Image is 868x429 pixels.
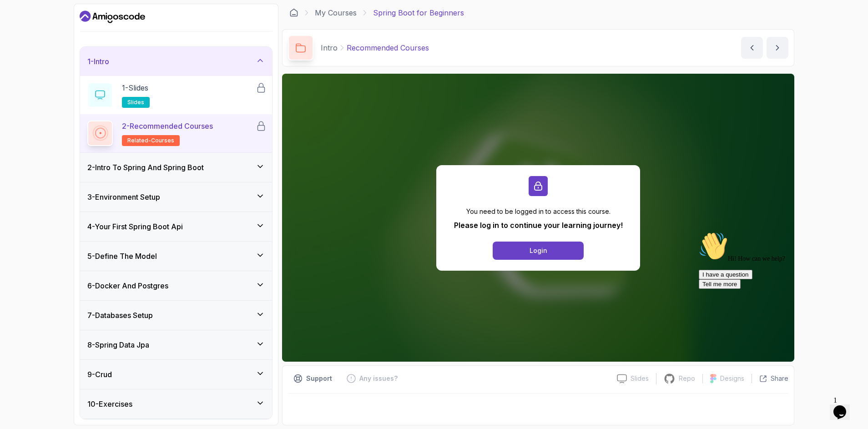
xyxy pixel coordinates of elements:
[321,42,338,53] p: Intro
[87,56,109,67] h3: 1 - Intro
[87,280,168,291] h3: 6 - Docker And Postgres
[87,221,183,232] h3: 4 - Your First Spring Boot Api
[80,47,272,76] button: 1-Intro
[454,207,623,216] p: You need to be logged in to access this course.
[679,374,695,383] p: Repo
[493,242,584,260] button: Login
[4,27,90,34] span: Hi! How can we help?
[80,242,272,271] button: 5-Define The Model
[87,369,112,380] h3: 9 - Crud
[306,374,332,383] p: Support
[80,360,272,389] button: 9-Crud
[80,212,272,241] button: 4-Your First Spring Boot Api
[289,8,298,17] a: Dashboard
[87,251,157,262] h3: 5 - Define The Model
[87,339,149,350] h3: 8 - Spring Data Jpa
[87,162,204,173] h3: 2 - Intro To Spring And Spring Boot
[741,37,763,59] button: previous content
[315,7,357,18] a: My Courses
[80,10,145,24] a: Dashboard
[80,301,272,330] button: 7-Databases Setup
[122,82,148,93] p: 1 - Slides
[4,51,45,61] button: Tell me more
[80,271,272,300] button: 6-Docker And Postgres
[87,121,265,146] button: 2-Recommended Coursesrelated-courses
[4,42,57,51] button: I have a question
[127,137,174,144] span: related-courses
[695,228,859,388] iframe: chat widget
[830,393,859,420] iframe: chat widget
[767,37,788,59] button: next content
[631,374,649,383] p: Slides
[359,374,398,383] p: Any issues?
[80,153,272,182] button: 2-Intro To Spring And Spring Boot
[80,389,272,419] button: 10-Exercises
[530,246,547,255] div: Login
[454,220,623,231] p: Please log in to continue your learning journey!
[4,4,167,61] div: 👋Hi! How can we help?I have a questionTell me more
[4,4,33,33] img: :wave:
[80,330,272,359] button: 8-Spring Data Jpa
[122,121,213,131] p: 2 - Recommended Courses
[87,310,153,321] h3: 7 - Databases Setup
[288,371,338,386] button: Support button
[127,99,144,106] span: slides
[347,42,429,53] p: Recommended Courses
[87,192,160,202] h3: 3 - Environment Setup
[87,399,132,409] h3: 10 - Exercises
[87,82,265,108] button: 1-Slidesslides
[373,7,464,18] p: Spring Boot for Beginners
[80,182,272,212] button: 3-Environment Setup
